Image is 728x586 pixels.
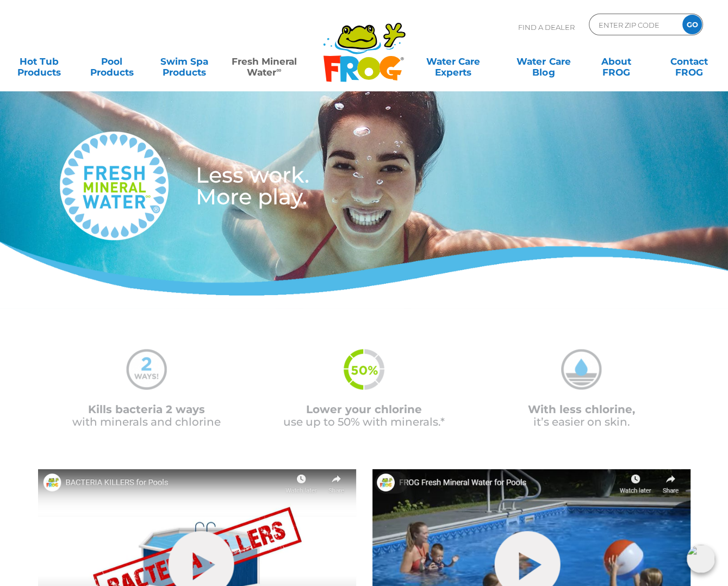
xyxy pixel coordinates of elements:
[256,403,473,428] p: use up to 50% with minerals.*
[88,403,205,416] span: Kills bacteria 2 ways
[229,51,300,72] a: Fresh MineralWater∞
[518,14,575,41] p: Find A Dealer
[126,349,167,390] img: mineral-water-2-ways
[682,15,702,34] input: GO
[276,66,281,74] sup: ∞
[11,51,67,72] a: Hot TubProducts
[306,403,422,416] span: Lower your chlorine
[528,403,635,416] span: With less chlorine,
[60,132,169,240] img: fresh-mineral-water-logo-medium
[473,403,690,428] p: it’s easier on skin.
[344,349,384,390] img: fmw-50percent-icon
[661,51,717,72] a: ContactFROG
[196,164,425,208] h3: Less work. More play.
[84,51,140,72] a: PoolProducts
[598,17,671,33] input: Zip Code Form
[38,403,256,428] p: with minerals and chlorine
[515,51,572,72] a: Water CareBlog
[687,545,715,573] img: openIcon
[588,51,644,72] a: AboutFROG
[407,51,499,72] a: Water CareExperts
[561,349,602,390] img: mineral-water-less-chlorine
[156,51,213,72] a: Swim SpaProducts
